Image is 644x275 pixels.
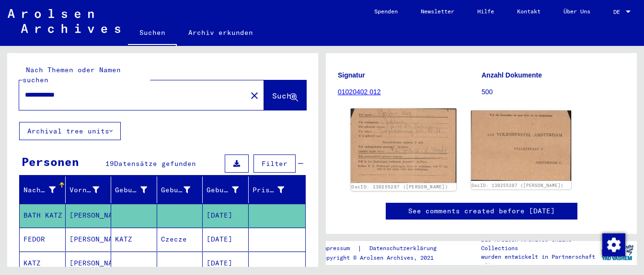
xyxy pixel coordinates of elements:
[602,233,625,256] img: Zustimmung ändern
[253,154,296,173] button: Filter
[203,228,249,251] mat-cell: [DATE]
[481,235,598,253] p: Die Arolsen Archives Online-Collections
[128,21,177,46] a: Suchen
[338,88,381,96] a: 01020402 012
[66,176,112,203] mat-header-cell: Vorname
[8,9,120,33] img: Arolsen_neg.svg
[253,185,285,195] div: Prisoner #
[115,182,159,198] div: Geburtsname
[114,159,196,168] span: Datensätze gefunden
[177,21,264,44] a: Archiv erkunden
[362,243,448,253] a: Datenschutzerklärung
[20,252,66,275] mat-cell: KATZ
[105,159,114,168] span: 19
[320,253,448,262] p: Copyright © Arolsen Archives, 2021
[23,182,68,198] div: Nachname
[203,204,249,227] mat-cell: [DATE]
[471,110,572,181] img: 002.jpg
[69,182,111,198] div: Vorname
[264,80,306,110] button: Suche
[320,243,357,253] a: Impressum
[161,185,191,195] div: Geburt‏
[111,176,157,203] mat-header-cell: Geburtsname
[157,228,203,251] mat-cell: Czecze
[262,159,287,168] span: Filter
[249,176,306,203] mat-header-cell: Prisoner #
[613,9,624,15] span: DE
[66,204,112,227] mat-cell: [PERSON_NAME]
[69,185,99,195] div: Vorname
[66,228,112,251] mat-cell: [PERSON_NAME]
[245,86,264,105] button: Clear
[20,204,66,227] mat-cell: BATH KATZ
[20,228,66,251] mat-cell: FEDOR
[111,228,157,251] mat-cell: KATZ
[272,91,296,100] span: Suche
[66,252,112,275] mat-cell: [PERSON_NAME]
[320,243,448,253] div: |
[602,233,625,256] div: Zustimmung ändern
[599,241,635,264] img: yv_logo.png
[249,90,260,101] mat-icon: close
[23,185,56,195] div: Nachname
[207,185,239,195] div: Geburtsdatum
[161,182,203,198] div: Geburt‏
[19,122,121,140] button: Archival tree units
[157,176,203,203] mat-header-cell: Geburt‏
[23,66,121,84] mat-label: Nach Themen oder Namen suchen
[482,71,542,79] b: Anzahl Dokumente
[351,109,456,183] img: 001.jpg
[253,182,297,198] div: Prisoner #
[207,182,251,198] div: Geburtsdatum
[338,71,365,79] b: Signatur
[20,176,66,203] mat-header-cell: Nachname
[115,185,147,195] div: Geburtsname
[408,206,555,216] a: See comments created before [DATE]
[481,253,598,270] p: wurden entwickelt in Partnerschaft mit
[203,176,249,203] mat-header-cell: Geburtsdatum
[351,184,448,190] a: DocID: 130255287 ([PERSON_NAME])
[203,252,249,275] mat-cell: [DATE]
[22,153,79,170] div: Personen
[482,87,625,97] p: 500
[471,183,563,188] a: DocID: 130255287 ([PERSON_NAME])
